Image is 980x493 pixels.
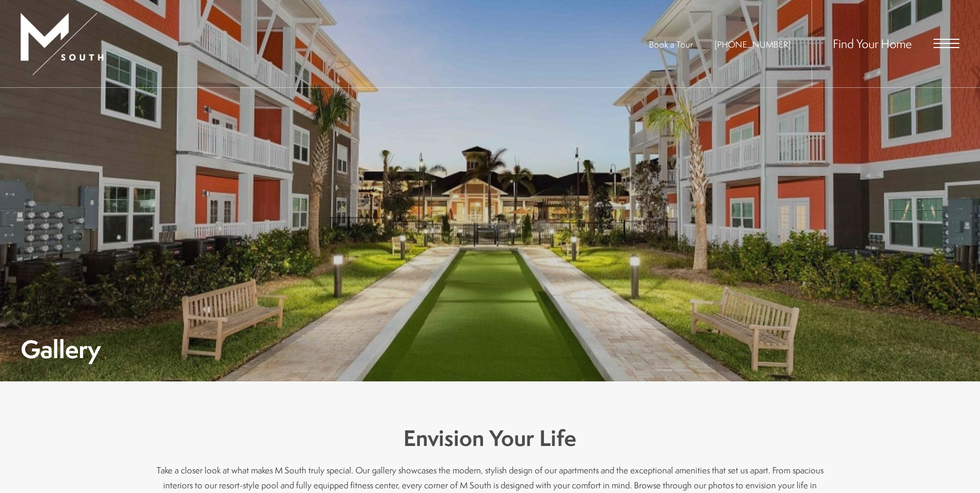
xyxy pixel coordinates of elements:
span: [PHONE_NUMBER] [714,38,791,50]
img: MSouth [21,13,103,75]
a: Book a Tour [649,38,693,50]
h1: Gallery [21,337,101,361]
a: Find Your Home [833,35,912,52]
h3: Envision Your Life [154,423,826,454]
button: Open Menu [934,39,959,48]
a: Call Us at 813-570-8014 [714,38,791,50]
